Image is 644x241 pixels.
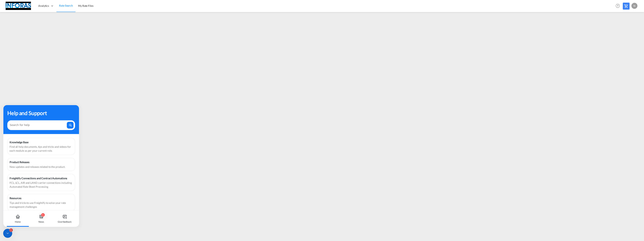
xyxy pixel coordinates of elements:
[38,4,49,8] span: Analytics
[631,3,637,9] div: N
[615,3,621,9] span: Help
[59,4,73,7] span: Rate Search
[615,3,623,9] div: Help
[6,2,31,10] img: eff75c7098ee11eeb65dd1c63e392380.jpg
[78,4,93,7] span: My Rate Files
